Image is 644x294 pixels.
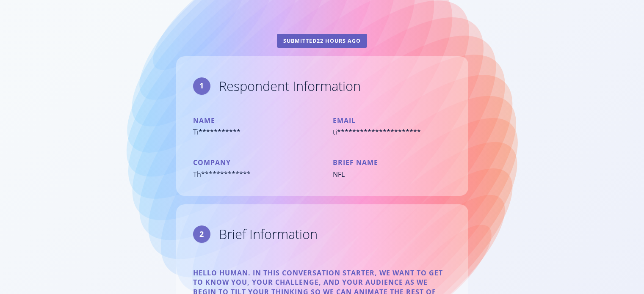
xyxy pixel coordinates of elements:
[193,116,312,125] p: Name
[193,158,312,167] p: Company
[333,170,451,179] div: NFL
[193,77,210,95] div: 1
[219,80,361,93] div: Respondent Information
[333,158,451,167] p: Brief Name
[193,225,210,243] div: 2
[333,116,451,125] p: Email
[277,34,367,48] div: Submitted 22 hours ago
[219,228,318,241] div: Brief Information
